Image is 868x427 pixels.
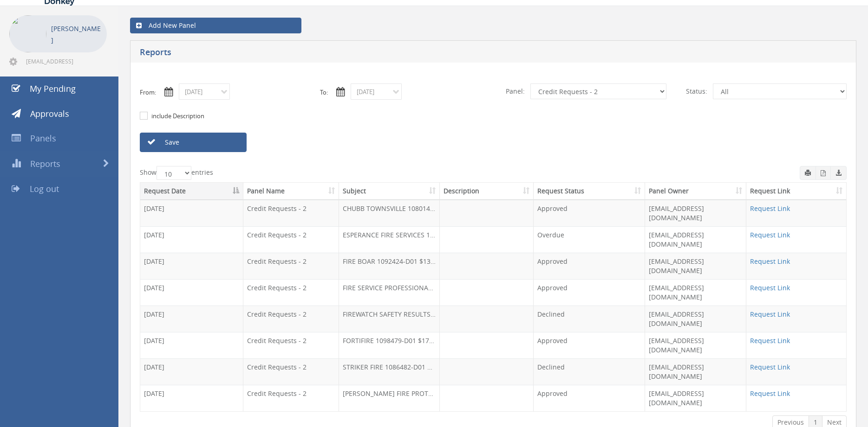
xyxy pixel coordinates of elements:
td: Overdue [534,226,645,253]
td: FIRE BOAR 1092424-D01 $137.50 [339,253,440,279]
td: FORTIFIRE 1098479-D01 $178.20 [339,332,440,358]
td: [DATE] [140,358,243,385]
td: CHUBB TOWNSVILLE 1080149-D01 $448.45 [339,200,440,226]
label: To: [320,88,328,97]
a: Request Link [750,204,790,213]
td: Approved [534,253,645,279]
td: Approved [534,385,645,411]
td: Credit Requests - 2 [243,279,339,306]
td: ESPERANCE FIRE SERVICES 1010901-D01 $303.60 [339,226,440,253]
td: [DATE] [140,306,243,332]
span: Panels [30,133,56,144]
span: [EMAIL_ADDRESS][DOMAIN_NAME] [26,57,105,65]
span: Status: [680,83,713,99]
a: Request Link [750,389,790,398]
td: [EMAIL_ADDRESS][DOMAIN_NAME] [645,306,747,332]
td: [EMAIL_ADDRESS][DOMAIN_NAME] [645,385,747,411]
td: [DATE] [140,226,243,253]
a: Request Link [750,230,790,239]
th: Request Date: activate to sort column descending [140,183,243,200]
td: FIRE SERVICE PROFESSIONALS 1092866-D01 $104.39 [339,279,440,306]
span: Approvals [30,108,69,119]
td: [DATE] [140,332,243,358]
h5: Reports [140,48,636,59]
td: Credit Requests - 2 [243,226,339,253]
th: Panel Name: activate to sort column ascending [243,183,339,200]
span: Reports [30,158,60,169]
td: [EMAIL_ADDRESS][DOMAIN_NAME] [645,253,747,279]
td: Approved [534,279,645,306]
a: Request Link [750,257,790,266]
td: Approved [534,200,645,226]
label: Show entries [140,166,213,180]
th: Subject: activate to sort column ascending [339,183,440,200]
td: [EMAIL_ADDRESS][DOMAIN_NAME] [645,279,747,306]
td: Credit Requests - 2 [243,306,339,332]
td: [EMAIL_ADDRESS][DOMAIN_NAME] [645,358,747,385]
td: [DATE] [140,200,243,226]
td: [PERSON_NAME] FIRE PROTECTION 1093291-D01 $120.12 [339,385,440,411]
th: Description: activate to sort column ascending [440,183,534,200]
td: [DATE] [140,279,243,306]
td: Credit Requests - 2 [243,332,339,358]
td: Approved [534,332,645,358]
a: Request Link [750,310,790,319]
td: [EMAIL_ADDRESS][DOMAIN_NAME] [645,200,747,226]
td: [DATE] [140,385,243,411]
td: Declined [534,306,645,332]
th: Panel Owner: activate to sort column ascending [645,183,747,200]
select: Showentries [157,166,191,180]
td: Declined [534,358,645,385]
label: From: [140,88,156,97]
td: FIREWATCH SAFETY RESULTS 1088018-D01 $142.45 [339,306,440,332]
td: [DATE] [140,253,243,279]
label: include Description [149,112,204,121]
td: [EMAIL_ADDRESS][DOMAIN_NAME] [645,332,747,358]
span: Log out [30,183,59,194]
th: Request Status: activate to sort column ascending [534,183,645,200]
th: Request Link: activate to sort column ascending [746,183,846,200]
a: Request Link [750,283,790,292]
td: Credit Requests - 2 [243,253,339,279]
td: Credit Requests - 2 [243,358,339,385]
td: Credit Requests - 2 [243,200,339,226]
span: My Pending [30,83,76,94]
a: Request Link [750,336,790,345]
td: STRIKER FIRE 1086482-D01 $429.00 [339,358,440,385]
span: Panel: [500,83,530,99]
a: Request Link [750,363,790,371]
p: [PERSON_NAME] [51,23,102,46]
td: Credit Requests - 2 [243,385,339,411]
td: [EMAIL_ADDRESS][DOMAIN_NAME] [645,226,747,253]
a: Save [140,133,247,152]
a: Add New Panel [130,18,301,33]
